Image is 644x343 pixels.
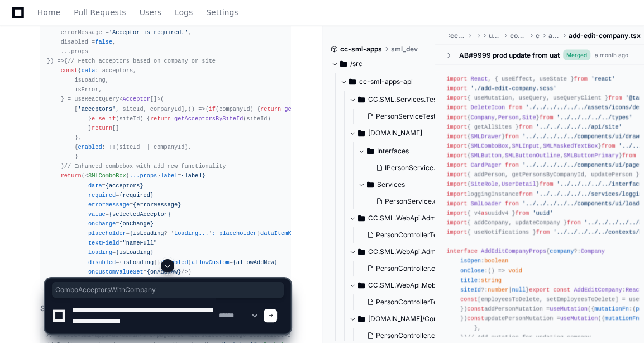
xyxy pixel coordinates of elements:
[481,210,488,217] span: as
[284,106,370,112] span: getContractorsByCompanyId
[368,129,422,138] span: [DOMAIN_NAME]
[331,55,427,73] button: /src
[470,76,488,82] span: React
[119,220,154,227] span: {onChange}
[78,144,102,151] span: enabled
[358,93,365,106] svg: Directory
[349,209,445,227] button: CC.SML.WebApi.Admin.Tests/Controllers
[536,229,550,236] span: from
[376,112,448,121] span: PersonServiceTests.cs
[446,181,467,187] span: import
[88,230,126,237] span: placeholder
[446,95,467,101] span: import
[519,191,533,198] span: from
[358,212,365,225] svg: Directory
[47,172,336,275] span: < { } = = = = = = = ? ' ' } = = = = || } = = />
[358,142,449,160] button: Interfaces
[446,133,467,140] span: import
[219,230,257,237] span: placeholder
[567,219,581,226] span: from
[82,67,96,74] span: data
[550,248,574,255] span: company
[130,172,157,179] span: ...props
[516,210,529,217] span: from
[349,75,356,88] svg: Directory
[175,9,193,16] span: Logs
[260,106,281,112] span: return
[557,114,633,121] span: '../../../../../types'
[61,67,78,74] span: const
[505,133,519,140] span: from
[602,143,616,149] span: from
[88,192,116,199] span: required
[349,91,445,109] button: CC.SML.Services.Tests/Services
[92,115,106,122] span: else
[109,29,188,36] span: 'Acceptor is required.'
[212,230,216,237] span: :
[470,181,498,187] span: SiteRole
[446,162,467,168] span: import
[78,106,116,112] span: 'acceptors'
[61,172,82,179] span: return
[123,96,150,102] span: Acceptor
[140,9,161,16] span: Users
[260,230,298,237] span: dataItemKey
[88,201,130,208] span: errorMessage
[88,172,126,179] span: SMLComboBox
[510,31,527,40] span: contractor-management
[368,95,445,104] span: CC.SML.Services.Tests/Services
[350,59,362,68] span: /src
[181,172,205,179] span: {label}
[446,219,467,226] span: import
[532,210,553,217] span: 'uuid'
[505,200,519,207] span: from
[116,249,154,256] span: {isLoading}
[368,214,445,223] span: CC.SML.WebApi.Admin.Tests/Controllers
[591,76,615,82] span: 'react'
[505,152,560,159] span: SMLButtonOutline
[446,152,467,159] span: import
[540,114,554,121] span: from
[174,230,209,237] span: Loading...
[362,109,447,124] button: PersonServiceTests.cs
[505,162,519,168] span: from
[88,249,112,256] span: loading
[88,239,119,246] span: textField
[470,143,508,149] span: SMLComboBox
[595,51,628,59] div: a month ago
[349,124,445,142] button: [DOMAIN_NAME]
[109,211,171,218] span: {selectedAcceptor}
[446,85,467,92] span: import
[358,176,449,194] button: Services
[37,9,60,16] span: Home
[446,191,467,198] span: import
[481,248,546,255] span: AddEditCompanyProps
[508,104,522,111] span: from
[385,197,441,206] span: PersonService.cs
[446,229,467,236] span: import
[123,239,158,246] span: "nameFull"
[340,73,436,91] button: cc-sml-apps-api
[540,181,554,187] span: from
[446,124,467,130] span: import
[130,230,164,237] span: {isLoading
[446,76,467,82] span: import
[460,257,481,264] span: isOpen
[95,39,112,45] span: false
[92,125,112,131] span: return
[88,211,106,218] span: value
[519,124,533,130] span: from
[470,133,501,140] span: SMLDrawer
[385,163,442,172] span: IPersonService.cs
[368,247,445,256] span: CC.SML.WebApi.Admin/Controllers
[150,115,171,122] span: return
[358,126,365,140] svg: Directory
[536,124,622,130] span: '../../../../../api/site'
[362,227,447,243] button: PersonControllerTests.cs
[206,9,238,16] span: Settings
[446,248,477,255] span: interface
[160,172,178,179] span: label
[488,31,500,40] span: user-administration
[512,143,539,149] span: SMLInput
[522,114,536,121] span: Site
